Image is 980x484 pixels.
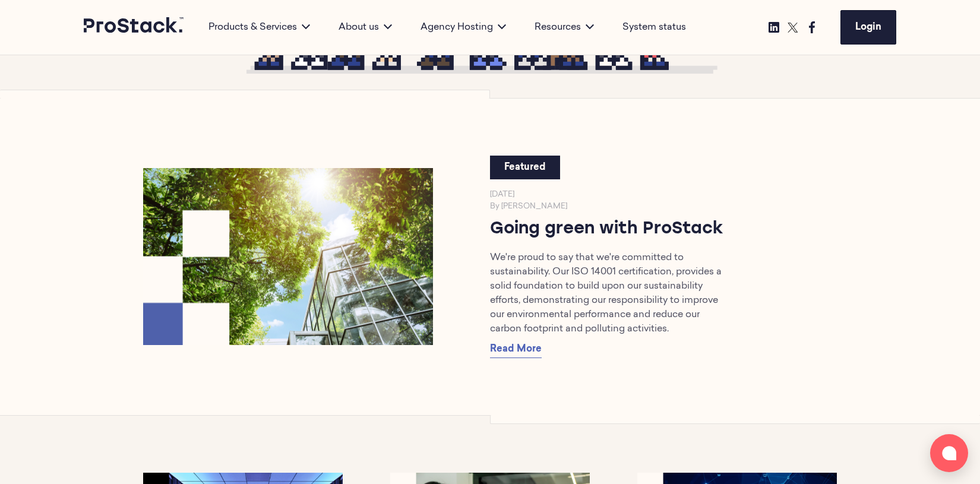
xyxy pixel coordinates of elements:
a: Prostack logo [84,17,185,37]
a: Read More [490,341,542,358]
p: By [PERSON_NAME] [490,201,780,213]
p: We're proud to say that we're committed to sustainability. Our ISO 14001 certification, provides ... [490,251,722,336]
div: Products & Services [194,20,324,34]
img: Prostack-BlogImage-May25-Sustainability-1-768x468.jpg [136,164,440,349]
p: Featured [504,160,546,175]
span: Login [855,23,881,32]
a: System status [622,20,686,34]
p: [DATE] [490,189,780,201]
button: Open chat window [930,434,968,472]
div: About us [324,20,406,34]
div: Agency Hosting [406,20,520,34]
a: Login [840,10,896,45]
h3: Going green with ProStack [490,217,780,241]
div: Resources [520,20,608,34]
span: Read More [490,344,542,354]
